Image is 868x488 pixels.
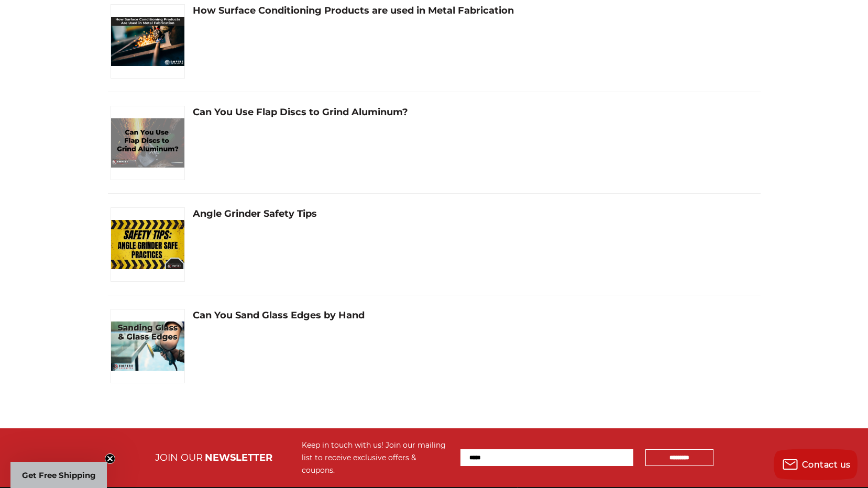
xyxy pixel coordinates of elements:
[774,449,858,480] button: Contact us
[111,106,754,180] a: Can You Use Flap Discs to Grind Aluminum?
[193,309,754,321] span: Can You Sand Glass Edges by Hand
[111,207,754,282] a: Angle Grinder Safety Tips
[155,452,203,463] span: JOIN OUR
[193,106,754,118] span: Can You Use Flap Discs to Grind Aluminum?
[111,220,184,269] img: Angle Grinder Safety Tips
[193,4,754,17] span: ​How Surface Conditioning Products are used in Metal Fabrication
[22,470,96,480] span: Get Free Shipping
[802,460,851,470] span: Contact us
[111,309,754,383] a: Can You Sand Glass Edges by Hand
[111,17,184,65] img: ​How Surface Conditioning Products are used in Metal Fabrication
[105,453,115,464] button: Close teaser
[111,118,184,167] img: Can You Use Flap Discs to Grind Aluminum?
[111,4,754,79] a: ​How Surface Conditioning Products are used in Metal Fabrication
[302,439,450,476] div: Keep in touch with us! Join our mailing list to receive exclusive offers & coupons.
[10,462,107,488] div: Get Free ShippingClose teaser
[193,207,754,220] span: Angle Grinder Safety Tips
[111,321,184,370] img: Can You Sand Glass Edges by Hand
[205,452,272,463] span: NEWSLETTER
